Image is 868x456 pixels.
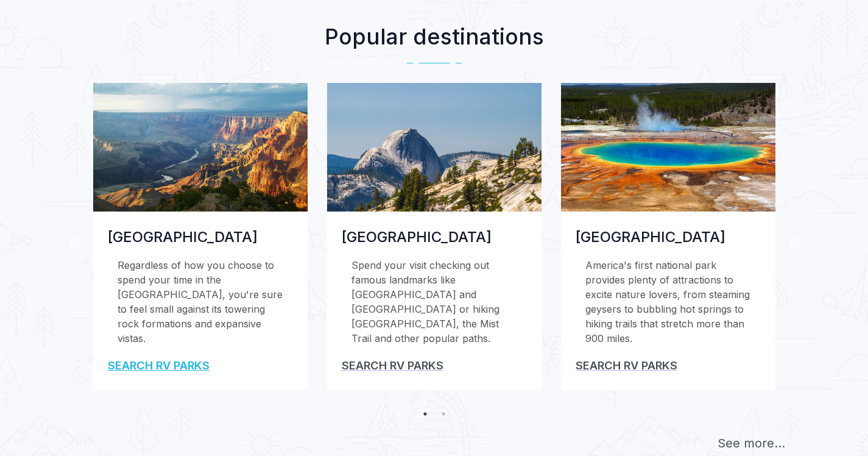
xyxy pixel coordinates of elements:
[788,238,800,250] button: Next
[561,83,775,212] img: Yellowstone National Park
[576,226,761,248] h3: [GEOGRAPHIC_DATA]
[108,358,210,372] a: Search RV Parks
[342,248,527,355] p: Spend your visit checking out famous landmarks like [GEOGRAPHIC_DATA] and [GEOGRAPHIC_DATA] or hi...
[419,408,431,420] button: 1
[576,358,677,372] a: Search RV Parks
[93,83,308,212] img: Grand Canyon National Park
[342,226,527,248] h3: [GEOGRAPHIC_DATA]
[718,434,785,452] a: See more...
[576,248,761,355] p: America's first national park provides plenty of attractions to excite nature lovers, from steami...
[327,83,542,212] img: Yosemite National Park
[83,20,785,53] h2: Popular destinations
[108,248,293,355] p: Regardless of how you choose to spend your time in the [GEOGRAPHIC_DATA], you're sure to feel sma...
[108,226,293,248] h3: [GEOGRAPHIC_DATA]
[437,408,450,420] button: 2
[68,238,80,250] button: Previous
[342,358,443,372] a: Search RV Parks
